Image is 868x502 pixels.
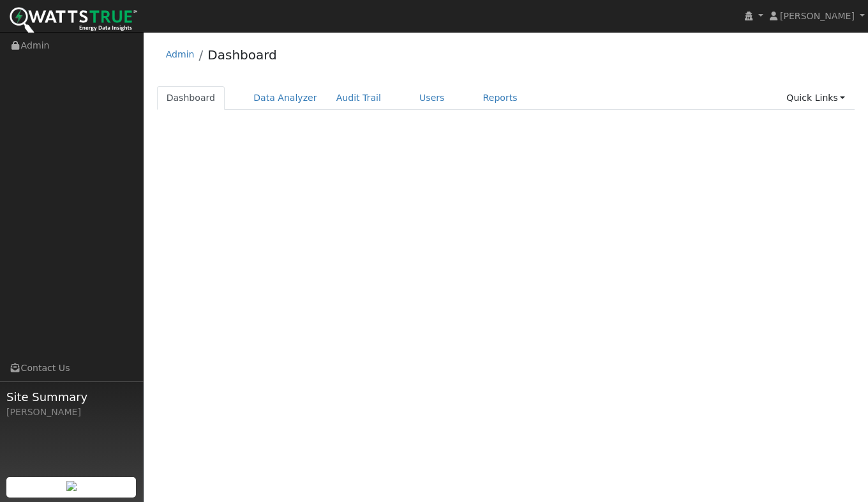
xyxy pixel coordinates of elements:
[6,388,137,406] span: Site Summary
[166,49,195,59] a: Admin
[66,481,77,491] img: retrieve
[474,86,527,110] a: Reports
[207,47,277,63] a: Dashboard
[327,86,391,110] a: Audit Trail
[157,86,225,110] a: Dashboard
[244,86,327,110] a: Data Analyzer
[10,7,137,36] img: WattsTrue
[6,406,137,419] div: [PERSON_NAME]
[410,86,454,110] a: Users
[777,86,855,110] a: Quick Links
[780,11,855,21] span: [PERSON_NAME]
